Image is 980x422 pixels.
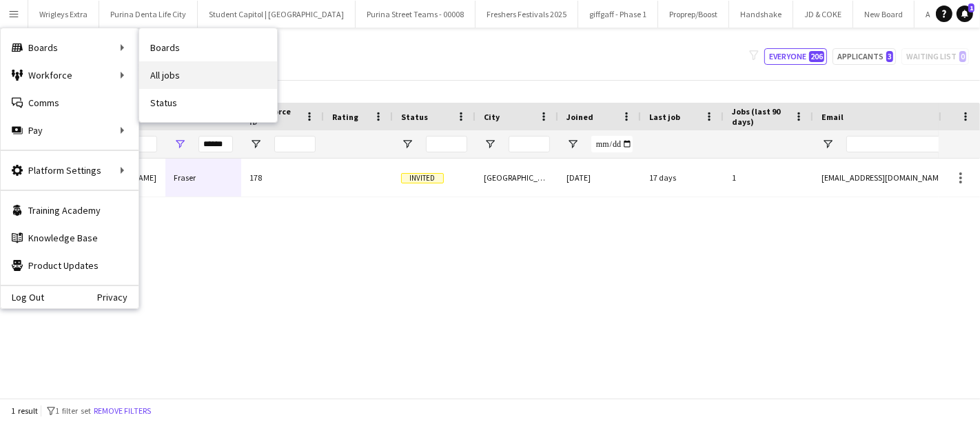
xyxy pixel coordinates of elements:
div: 178 [241,159,324,197]
a: Boards [139,34,277,61]
span: Last job [649,112,680,122]
div: [DATE] [558,159,641,197]
button: Open Filter Menu [401,138,414,150]
div: Fraser [165,159,241,197]
input: Joined Filter Input [591,136,633,152]
a: Comms [1,89,139,117]
a: Log Out [1,292,44,303]
a: Privacy [97,292,139,303]
input: Status Filter Input [426,136,467,152]
input: First Name Filter Input [123,136,157,152]
button: Student Capitol | [GEOGRAPHIC_DATA] [198,1,356,28]
div: Workforce [1,61,139,89]
span: Email [821,112,844,122]
button: Open Filter Menu [821,138,834,150]
button: Freshers Festivals 2025 [476,1,578,28]
span: Jobs (last 90 days) [732,106,788,127]
span: Status [401,112,428,122]
input: Last Name Filter Input [198,136,233,152]
span: 206 [809,51,824,62]
div: [GEOGRAPHIC_DATA] [476,159,558,197]
span: Invited [401,173,444,183]
div: 1 [724,159,813,197]
button: Proprep/Boost [658,1,729,28]
input: City Filter Input [509,136,550,152]
button: Open Filter Menu [484,138,496,150]
button: Open Filter Menu [174,138,186,150]
div: Boards [1,34,139,61]
button: Purina Denta Life City [99,1,198,28]
div: Platform Settings [1,157,139,184]
button: Purina Street Teams - 00008 [356,1,476,28]
button: Remove filters [91,403,154,419]
span: Joined [566,112,593,122]
a: 1 [957,6,973,22]
span: 1 [968,3,974,12]
button: Art Fund [915,1,968,28]
div: 17 days [641,159,724,197]
button: Handshake [729,1,793,28]
span: 3 [886,51,893,62]
button: Everyone206 [764,48,827,65]
button: giffgaff - Phase 1 [578,1,658,28]
a: All jobs [139,61,277,89]
button: Open Filter Menu [566,138,579,150]
input: Workforce ID Filter Input [274,136,316,152]
button: Open Filter Menu [249,138,262,150]
a: Training Academy [1,197,139,224]
button: New Board [853,1,915,28]
button: JD & COKE [793,1,853,28]
a: Knowledge Base [1,224,139,252]
button: Applicants3 [833,48,896,65]
span: Rating [332,112,358,122]
div: Pay [1,117,139,144]
button: Wrigleys Extra [28,1,99,28]
span: City [484,112,500,122]
a: Product Updates [1,252,139,279]
span: 1 filter set [55,405,91,416]
a: Status [139,89,277,117]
